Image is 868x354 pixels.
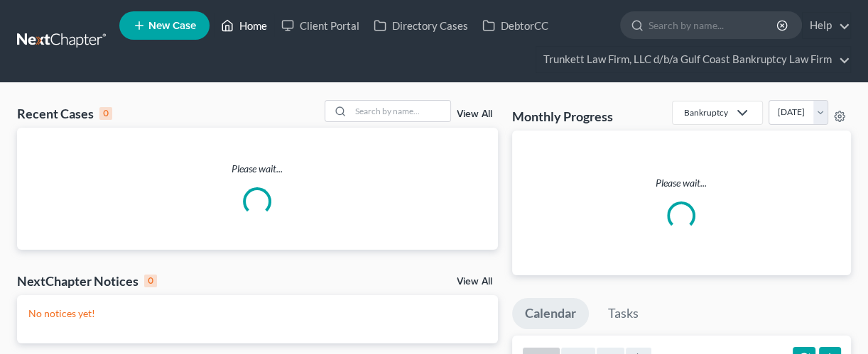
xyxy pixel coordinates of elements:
[475,13,555,38] a: DebtorCC
[803,13,850,38] a: Help
[595,298,651,329] a: Tasks
[99,107,112,120] div: 0
[512,108,613,125] h3: Monthly Progress
[457,109,492,119] a: View All
[512,298,589,329] a: Calendar
[214,13,274,38] a: Home
[28,306,487,321] p: No notices yet!
[536,47,850,72] a: Trunkett Law Firm, LLC d/b/a Gulf Coast Bankruptcy Law Firm
[17,105,112,122] div: Recent Cases
[17,272,157,289] div: NextChapter Notices
[367,13,475,38] a: Directory Cases
[144,275,157,287] div: 0
[351,101,450,121] input: Search by name...
[649,12,779,38] input: Search by name...
[523,176,840,190] p: Please wait...
[457,277,492,287] a: View All
[17,162,498,176] p: Please wait...
[684,106,728,118] div: Bankruptcy
[274,13,367,38] a: Client Portal
[148,21,196,31] span: New Case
